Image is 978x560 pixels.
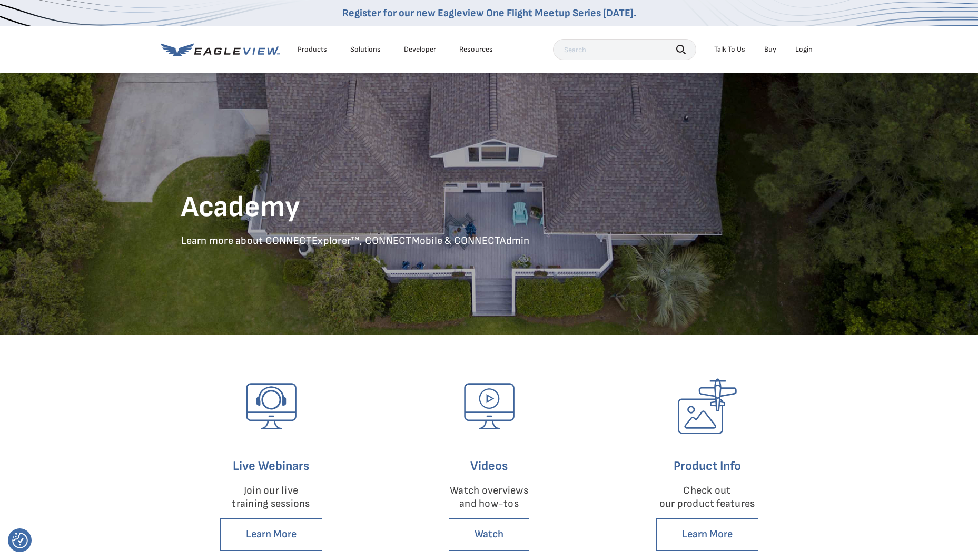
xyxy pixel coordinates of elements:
h1: Academy [181,189,797,226]
h6: Product Info [617,456,797,476]
input: Search [553,39,696,60]
a: Developer [404,45,436,54]
p: Learn more about CONNECTExplorer™, CONNECTMobile & CONNECTAdmin [181,234,797,248]
a: Watch [449,518,529,551]
div: Products [298,45,327,54]
a: Buy [764,45,776,54]
p: Watch overviews and how-tos [399,484,579,510]
button: Consent Preferences [12,533,28,548]
div: Login [795,45,813,54]
div: Solutions [350,45,381,54]
h6: Videos [399,456,579,476]
div: Resources [459,45,493,54]
a: Learn More [220,518,322,551]
a: Register for our new Eagleview One Flight Meetup Series [DATE]. [342,7,636,19]
p: Join our live training sessions [181,484,361,510]
p: Check out our product features [617,484,797,510]
h6: Live Webinars [181,456,361,476]
img: Revisit consent button [12,533,28,548]
div: Talk To Us [714,45,745,54]
a: Learn More [656,518,758,551]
